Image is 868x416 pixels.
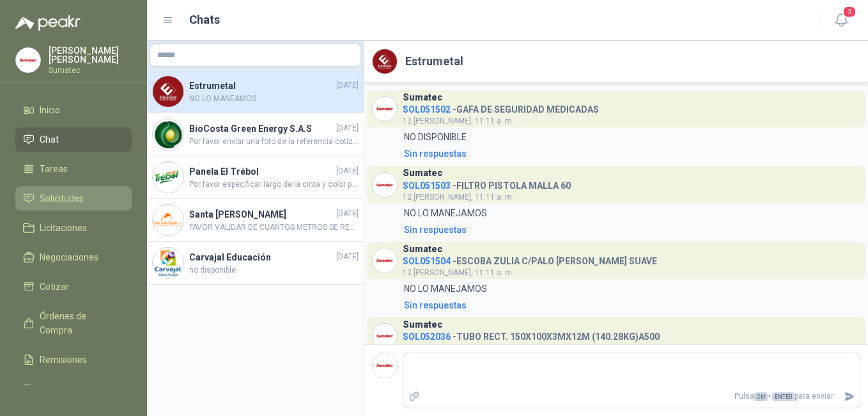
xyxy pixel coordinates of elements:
a: Cotizar [15,275,132,299]
span: SOL051503 [403,180,451,191]
span: Configuración [40,382,96,396]
h4: - TUBO RECT. 150X100X3MX12M (140.28KG)A500 [403,328,660,340]
span: SOL052036 [403,332,451,342]
h4: BioCosta Green Energy S.A.S [189,122,334,136]
img: Company Logo [373,353,397,378]
div: Sin respuestas [404,147,467,161]
img: Company Logo [153,205,183,236]
span: NO LO MANEAMOS [189,93,359,105]
a: Company LogoSanta [PERSON_NAME][DATE]FAVOR VALIDAR DE CUANTOS METROS SE REQUIERE [147,199,364,242]
img: Company Logo [373,49,397,74]
span: [DATE] [336,208,359,220]
h4: Carvajal Educación [189,250,334,264]
span: Inicio [40,103,60,117]
p: NO LO MANEJAMOS [404,206,487,220]
img: Company Logo [373,97,397,121]
span: Chat [40,132,59,147]
span: Por favor enviar una foto de la referencia cotizada [189,136,359,148]
span: 12 [PERSON_NAME], 11:11 a. m. [403,268,514,277]
span: [DATE] [336,251,359,263]
span: [DATE] [336,79,359,92]
h4: - GAFA DE SEGURIDAD MEDICADAS [403,101,599,113]
img: Logo peakr [15,15,81,31]
a: Sin respuestas [401,147,860,161]
p: NO DISPONIBLE [404,130,467,144]
img: Company Logo [153,76,183,107]
span: Licitaciones [40,221,87,235]
span: 3 [842,6,856,18]
h3: Sumatec [403,94,442,101]
p: Sumatec [49,67,132,74]
a: Solicitudes [15,186,132,211]
span: FAVOR VALIDAR DE CUANTOS METROS SE REQUIERE [189,221,359,234]
a: Órdenes de Compra [15,304,132,342]
a: Inicio [15,98,132,122]
h4: Estrumetal [189,79,334,93]
a: Company LogoPanela El Trébol[DATE]Por favor especificar largo de la cinta y color para evitar dev... [147,156,364,199]
a: Remisiones [15,348,132,372]
p: Pulsa + para enviar [425,385,839,408]
div: Sin respuestas [404,298,467,312]
p: [PERSON_NAME] [PERSON_NAME] [49,46,132,64]
span: Órdenes de Compra [40,309,120,337]
img: Company Logo [153,162,183,193]
span: Solicitudes [40,191,84,205]
h4: - FILTRO PISTOLA MALLA 60 [403,177,571,189]
a: Chat [15,127,132,152]
a: Sin respuestas [401,298,860,312]
h4: - ESCOBA ZULIA C/PALO [PERSON_NAME] SUAVE [403,253,657,265]
a: Licitaciones [15,216,132,240]
span: [DATE] [336,165,359,177]
span: Remisiones [40,353,87,367]
h3: Sumatec [403,246,442,253]
img: Company Logo [153,119,183,150]
div: Sin respuestas [404,223,467,237]
img: Company Logo [373,324,397,348]
span: Por favor especificar largo de la cinta y color para evitar devoluciones. [189,179,359,191]
span: 13 [PERSON_NAME], 1:29 p. m. [403,344,509,353]
span: [DATE] [336,122,359,134]
span: no disponible [189,264,359,276]
label: Adjuntar archivos [403,385,425,408]
a: Configuración [15,377,132,401]
button: 3 [830,9,853,32]
h2: Estrumetal [405,52,463,70]
a: Tareas [15,157,132,181]
button: Enviar [839,385,860,408]
span: Cotizar [40,280,69,294]
h3: Sumatec [403,170,442,177]
h3: Sumatec [403,321,442,328]
h4: Santa [PERSON_NAME] [189,207,334,221]
span: Ctrl [754,392,768,401]
span: SOL051504 [403,256,451,266]
img: Company Logo [16,48,40,72]
span: Negociaciones [40,250,98,264]
p: NO LO MANEJAMOS [404,282,487,296]
img: Company Logo [373,248,397,273]
span: 12 [PERSON_NAME], 11:11 a. m. [403,116,514,125]
span: 12 [PERSON_NAME], 11:11 a. m. [403,193,514,202]
span: ENTER [772,392,794,401]
a: Negociaciones [15,245,132,269]
a: Company LogoCarvajal Educación[DATE]no disponible [147,242,364,285]
img: Company Logo [153,248,183,278]
h1: Chats [189,11,220,29]
span: Tareas [40,162,68,176]
a: Company LogoEstrumetal[DATE]NO LO MANEAMOS [147,70,364,113]
img: Company Logo [373,173,397,197]
a: Company LogoBioCosta Green Energy S.A.S[DATE]Por favor enviar una foto de la referencia cotizada [147,113,364,156]
a: Sin respuestas [401,223,860,237]
span: SOL051502 [403,104,451,115]
h4: Panela El Trébol [189,164,334,179]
